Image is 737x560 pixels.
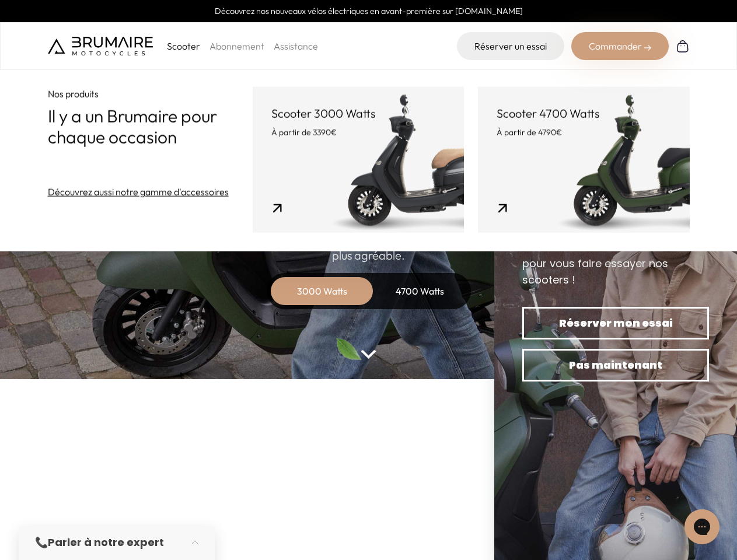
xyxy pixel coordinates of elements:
a: Réserver un essai [457,32,564,60]
p: À partir de 3390€ [271,127,445,138]
img: arrow-bottom.png [361,350,376,359]
div: Commander [571,32,669,60]
p: Nos produits [48,87,253,101]
p: Scooter [167,39,200,53]
img: right-arrow-2.png [644,44,651,51]
img: Panier [676,39,690,53]
p: Il y a un Brumaire pour chaque occasion [48,106,253,148]
div: 3000 Watts [275,277,369,305]
a: Scooter 3000 Watts À partir de 3390€ [253,87,464,233]
a: Abonnement [209,40,264,52]
p: À partir de 4790€ [497,127,670,138]
div: 4700 Watts [373,277,467,305]
a: Scooter 4700 Watts À partir de 4790€ [478,87,689,233]
a: Découvrez aussi notre gamme d'accessoires [48,185,229,199]
iframe: Gorgias live chat messenger [679,505,725,548]
p: Scooter 4700 Watts [497,106,670,122]
a: Assistance [274,40,318,52]
img: Brumaire Motocycles [48,37,153,55]
p: Scooter 3000 Watts [271,106,445,122]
